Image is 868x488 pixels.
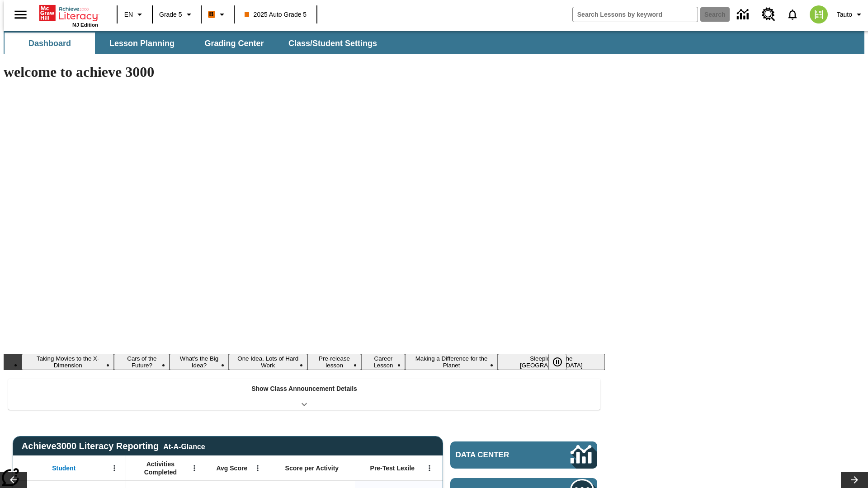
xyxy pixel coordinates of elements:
div: SubNavbar [4,31,864,54]
button: Pause [548,354,566,370]
a: Home [39,4,98,22]
button: Boost Class color is orange. Change class color [204,6,231,23]
div: Home [39,3,98,28]
span: Grade 5 [159,10,182,19]
span: Tauto [837,10,852,19]
button: Slide 8 Sleepless in the Animal Kingdom [498,354,605,370]
h1: welcome to achieve 3000 [4,64,605,80]
img: avatar image [810,5,828,23]
a: Resource Center, Will open in new tab [756,2,781,27]
button: Open Menu [108,461,121,475]
button: Open side menu [7,1,34,28]
span: Score per Activity [285,464,339,472]
button: Slide 5 Pre-release lesson [307,354,361,370]
button: Slide 6 Career Lesson [361,354,405,370]
button: Profile/Settings [833,6,868,23]
button: Open Menu [423,461,436,475]
button: Slide 4 One Idea, Lots of Hard Work [229,354,307,370]
button: Class/Student Settings [281,33,384,54]
button: Open Menu [251,461,264,475]
span: Avg Score [216,464,247,472]
span: Pre-Test Lexile [370,464,415,472]
button: Slide 1 Taking Movies to the X-Dimension [22,354,114,370]
p: Show Class Announcement Details [251,384,357,394]
button: Slide 7 Making a Difference for the Planet [405,354,497,370]
span: Student [52,464,75,472]
div: At-A-Glance [163,441,205,451]
button: Slide 2 Cars of the Future? [114,354,170,370]
span: Achieve3000 Literacy Reporting [22,441,205,451]
button: Select a new avatar [804,3,833,26]
div: SubNavbar [4,33,385,54]
span: EN [124,10,133,19]
button: Lesson Planning [97,33,187,54]
span: NJ Edition [72,22,98,28]
button: Grading Center [189,33,279,54]
div: Pause [548,354,576,370]
span: 2025 Auto Grade 5 [245,10,307,19]
div: Show Class Announcement Details [8,379,600,410]
button: Lesson carousel, Next [841,472,868,488]
button: Dashboard [5,33,95,54]
span: Data Center [456,450,540,460]
button: Open Menu [188,461,201,475]
button: Language: EN, Select a language [120,6,149,23]
a: Notifications [781,3,804,26]
a: Data Center [731,2,756,27]
input: search field [573,7,698,22]
button: Slide 3 What's the Big Idea? [170,354,228,370]
a: Data Center [450,441,597,469]
button: Grade: Grade 5, Select a grade [156,6,198,23]
span: B [209,9,214,20]
span: Activities Completed [131,460,190,476]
